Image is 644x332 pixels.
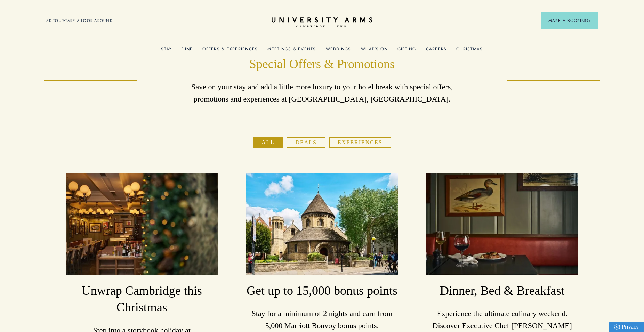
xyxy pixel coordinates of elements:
[426,283,578,299] h3: Dinner, Bed & Breakfast
[253,137,283,148] button: All
[66,173,218,275] img: image-8c003cf989d0ef1515925c9ae6c58a0350393050-2500x1667-jpg
[66,283,218,316] h3: Unwrap Cambridge this Christmas
[202,47,258,56] a: Offers & Experiences
[246,173,398,275] img: image-a169143ac3192f8fe22129d7686b8569f7c1e8bc-2500x1667-jpg
[361,47,388,56] a: What's On
[456,47,483,56] a: Christmas
[426,173,578,275] img: image-a84cd6be42fa7fc105742933f10646be5f14c709-3000x2000-jpg
[182,47,193,56] a: Dine
[272,17,372,28] a: Home
[588,19,591,22] img: Arrow icon
[426,47,447,56] a: Careers
[183,81,461,105] p: Save on your stay and add a little more luxury to your hotel break with special offers, promotion...
[614,324,620,330] img: Privacy
[548,17,591,24] span: Make a Booking
[246,307,398,332] p: Stay for a minimum of 2 nights and earn from 5,000 Marriott Bonvoy bonus points.
[326,47,351,56] a: Weddings
[329,137,391,148] button: Experiences
[397,47,416,56] a: Gifting
[267,47,316,56] a: Meetings & Events
[183,56,461,73] h1: Special Offers & Promotions
[287,137,325,148] button: Deals
[609,322,644,332] a: Privacy
[541,12,598,29] button: Make a BookingArrow icon
[161,47,172,56] a: Stay
[246,283,398,299] h3: Get up to 15,000 bonus points
[46,18,113,24] a: 3D TOUR:TAKE A LOOK AROUND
